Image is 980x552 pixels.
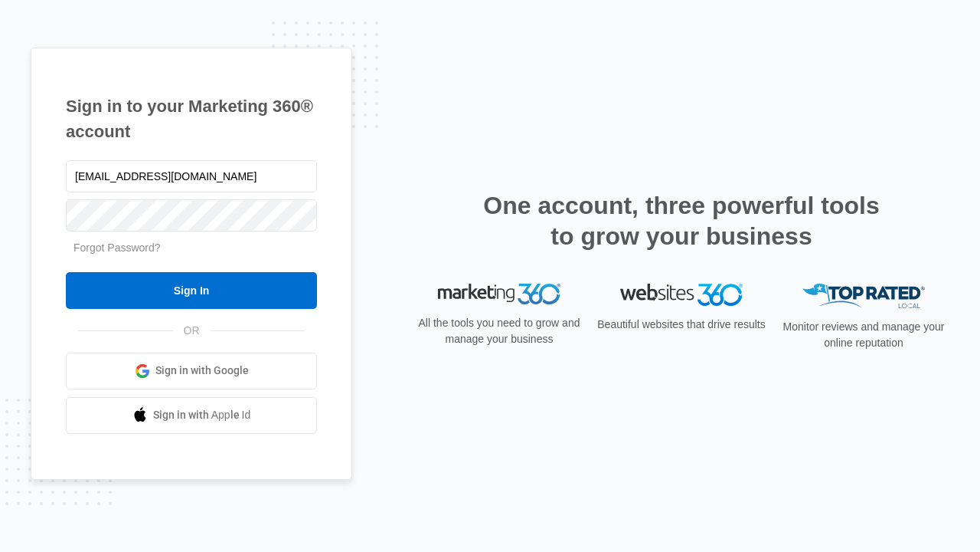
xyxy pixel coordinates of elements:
[802,284,925,309] img: Top Rated Local
[173,323,211,339] span: OR
[73,242,161,254] a: Forgot Password?
[66,397,317,434] a: Sign in with Apple Id
[596,317,767,333] p: Beautiful websites that drive results
[620,284,743,306] img: Websites 360
[155,363,249,379] span: Sign in with Google
[66,272,317,309] input: Sign In
[66,353,317,389] a: Sign in with Google
[66,94,317,144] h1: Sign in to your Marketing 360® account
[479,190,884,251] h2: One account, three powerful tools to grow your business
[778,319,949,351] p: Monitor reviews and manage your online reputation
[66,160,317,192] input: Email
[438,284,560,305] img: Marketing 360
[153,407,251,423] span: Sign in with Apple Id
[413,315,585,347] p: All the tools you need to grow and manage your business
